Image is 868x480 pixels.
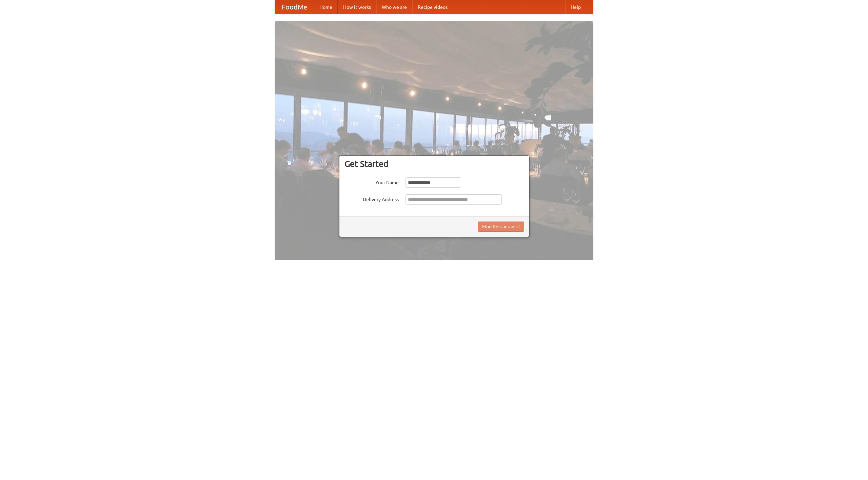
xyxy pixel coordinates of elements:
a: Who we are [376,0,412,14]
a: Home [314,0,338,14]
a: FoodMe [275,0,314,14]
h3: Get Started [344,159,524,169]
button: Find Restaurants! [478,222,524,232]
label: Your Name [344,177,399,186]
a: Recipe videos [412,0,453,14]
a: Help [565,0,586,14]
a: How it works [338,0,376,14]
label: Delivery Address [344,194,399,203]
